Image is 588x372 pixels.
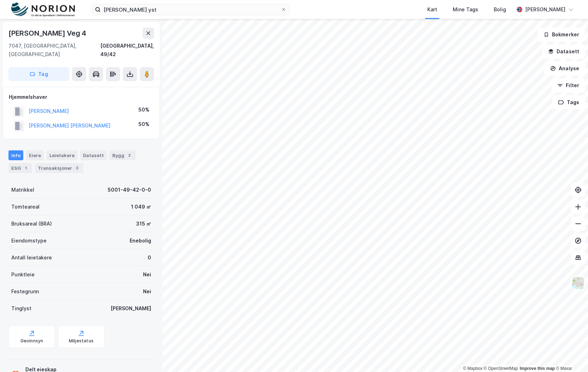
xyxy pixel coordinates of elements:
a: Mapbox [463,366,482,371]
div: 0 [148,253,151,262]
div: Bygg [109,150,136,160]
div: ESG [8,163,32,173]
div: Punktleie [11,270,35,279]
button: Filter [551,78,585,92]
div: [PERSON_NAME] Veg 4 [8,28,88,39]
div: Festegrunn [11,287,39,296]
div: Nei [143,287,151,296]
button: Datasett [542,44,585,59]
button: Tags [552,95,585,109]
img: Z [571,276,585,290]
button: Tag [8,67,69,81]
button: Analyse [544,61,585,76]
a: OpenStreetMap [484,366,518,371]
a: Improve this map [520,366,555,371]
div: 5001-49-42-0-0 [108,186,151,194]
div: [PERSON_NAME] [111,304,151,313]
div: 315 ㎡ [136,220,151,228]
iframe: Chat Widget [553,338,588,372]
div: 3 [73,164,81,172]
div: Antall leietakere [11,253,52,262]
div: Bolig [494,5,506,14]
button: Bokmerker [537,28,585,42]
div: Hjemmelshaver [9,93,154,101]
div: Matrikkel [11,186,34,194]
div: Leietakere [47,150,77,160]
div: Nei [143,270,151,279]
div: Eiere [26,150,44,160]
div: Tinglyst [11,304,31,313]
img: norion-logo.80e7a08dc31c2e691866.png [11,2,75,17]
div: 50% [138,106,149,114]
div: 2 [126,152,133,159]
div: Info [8,150,23,160]
div: Enebolig [130,236,151,245]
div: Miljøstatus [69,338,94,344]
div: 7047, [GEOGRAPHIC_DATA], [GEOGRAPHIC_DATA] [8,42,100,59]
div: 1 049 ㎡ [131,203,151,211]
div: 50% [138,120,149,128]
div: Datasett [80,150,107,160]
input: Søk på adresse, matrikkel, gårdeiere, leietakere eller personer [101,4,281,15]
div: 1 [22,164,29,172]
div: [PERSON_NAME] [525,5,565,14]
div: Eiendomstype [11,236,47,245]
div: [GEOGRAPHIC_DATA], 49/42 [100,42,154,59]
div: Transaksjoner [35,163,83,173]
div: Mine Tags [453,5,478,14]
div: Bruksareal (BRA) [11,220,52,228]
div: Tomteareal [11,203,40,211]
div: Kart [427,5,437,14]
div: Geoinnsyn [20,338,43,344]
div: Kontrollprogram for chat [553,338,588,372]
